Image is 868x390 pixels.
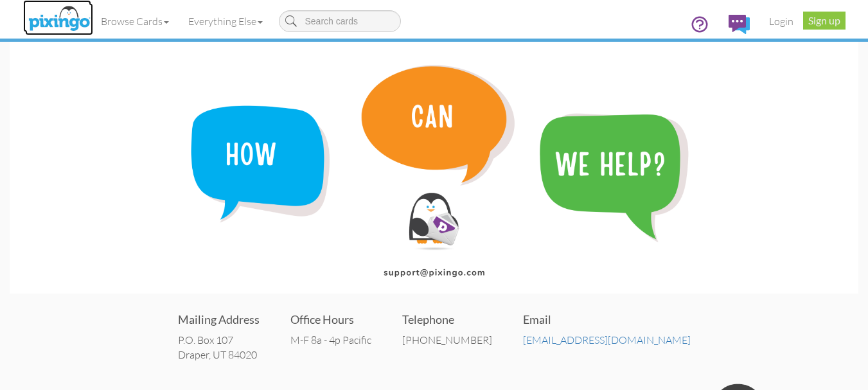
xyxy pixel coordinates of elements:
[279,10,401,32] input: Search cards
[759,5,803,37] a: Login
[402,333,492,348] div: [PHONE_NUMBER]
[25,3,93,35] img: pixingo logo
[290,314,371,326] h4: Office Hours
[290,333,371,348] div: M-F 8a - 4p Pacific
[10,42,858,294] img: contact-banner.png
[523,314,691,326] h4: Email
[91,5,179,37] a: Browse Cards
[178,314,260,326] h4: Mailing Address
[867,389,868,390] iframe: Chat
[402,314,492,326] h4: Telephone
[523,333,691,346] a: [EMAIL_ADDRESS][DOMAIN_NAME]
[178,333,260,362] address: P.O. Box 107 Draper, UT 84020
[179,5,272,37] a: Everything Else
[729,15,750,34] img: comments.svg
[803,12,846,30] a: Sign up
